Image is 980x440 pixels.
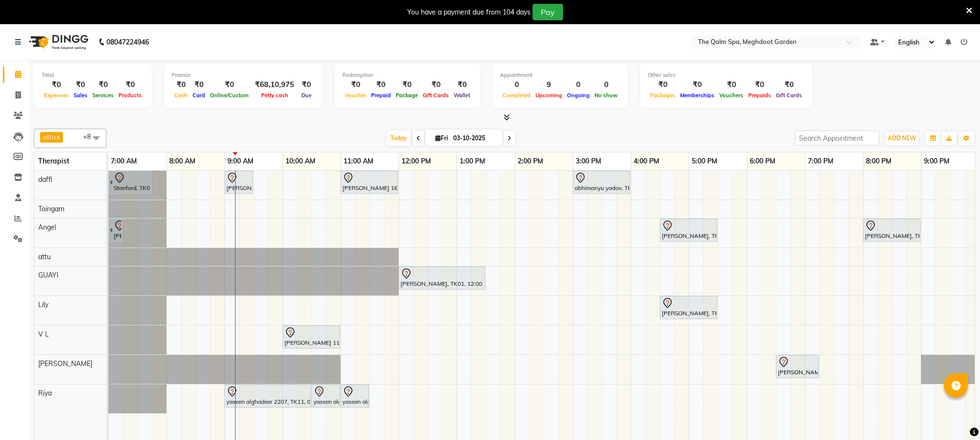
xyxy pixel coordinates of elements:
[747,154,778,168] a: 6:00 PM
[500,71,620,79] div: Appointment
[592,92,620,99] span: No show
[90,92,116,99] span: Services
[717,92,746,99] span: Vouchers
[38,175,52,184] span: daffi
[863,154,894,168] a: 8:00 PM
[451,79,473,90] div: ₹0
[106,29,149,56] b: 08047224946
[172,79,190,90] div: ₹0
[167,154,198,168] a: 8:00 AM
[648,92,678,99] span: Packages
[564,92,592,99] span: Ongoing
[312,386,339,406] div: yaseen alghadeer 2207, TK11, 10:30 AM-11:00 AM, De-Stress Back & Shoulder Massage with Herbal Hot...
[500,92,533,99] span: Completed
[283,154,318,168] a: 10:00 AM
[113,220,121,240] div: [PERSON_NAME], TK07, 06:15 AM-07:15 AM, Swedish De-Stress - 60 Mins
[515,154,546,168] a: 2:00 PM
[573,154,604,168] a: 3:00 PM
[190,79,208,90] div: ₹0
[38,359,92,368] span: [PERSON_NAME]
[661,297,716,318] div: [PERSON_NAME], TK03, 04:30 PM-05:30 PM, Swedish De-Stress - 60 Mins
[564,79,592,90] div: 0
[113,172,150,192] div: Stanford, TK04, 06:45 AM-07:45 AM, Swedish De-Stress - 60 Mins
[746,79,773,90] div: ₹0
[342,172,397,192] div: [PERSON_NAME] 1621, TK06, 11:00 AM-12:00 PM, Javanese Pampering - 60 Mins
[457,154,488,168] a: 1:00 PM
[400,268,484,288] div: [PERSON_NAME], TK01, 12:00 PM-01:30 PM, Javanese Pampering - 90 Mins
[208,92,251,99] span: Online/Custom
[533,92,564,99] span: Upcoming
[574,172,629,192] div: abhimanyu yadav, TK09, 03:00 PM-04:00 PM, Javanese Pampering - 60 Mins
[225,172,252,192] div: [PERSON_NAME], TK10, 09:00 AM-09:30 AM, De-Stress Back & Shoulder Massage - 30 Mins
[805,154,836,168] a: 7:00 PM
[341,154,376,168] a: 11:00 AM
[342,92,369,99] span: Voucher
[717,79,746,90] div: ₹0
[38,157,69,165] span: Therapist
[678,79,717,90] div: ₹0
[83,132,98,140] span: +8
[777,356,818,377] div: [PERSON_NAME], TK02, 06:30 PM-07:15 PM, BLOW DRY
[38,205,64,213] span: Toingam
[251,79,298,90] div: ₹68,10,975
[661,220,716,240] div: [PERSON_NAME], TK03, 04:30 PM-05:30 PM, Swedish De-Stress - 60 Mins
[631,154,662,168] a: 4:00 PM
[773,79,804,90] div: ₹0
[38,330,49,338] span: V L
[38,223,56,232] span: Angel
[393,79,420,90] div: ₹0
[939,401,970,430] iframe: chat widget
[259,92,291,99] span: Petty cash
[451,92,473,99] span: Wallet
[648,71,804,79] div: Other sales
[592,79,620,90] div: 0
[71,79,90,90] div: ₹0
[190,92,208,99] span: Card
[369,92,393,99] span: Prepaid
[386,131,411,146] span: Today
[298,79,315,90] div: ₹0
[648,79,678,90] div: ₹0
[678,92,717,99] span: Memberships
[773,92,804,99] span: Gift Cards
[56,133,60,141] a: x
[450,131,499,146] input: 2025-10-03
[42,92,71,99] span: Expenses
[888,134,916,142] span: ADD NEW
[172,92,190,99] span: Cash
[689,154,720,168] a: 5:00 PM
[42,71,144,79] div: Total
[393,92,420,99] span: Package
[533,4,563,20] button: Pay
[38,389,52,397] span: Riya
[225,154,256,168] a: 9:00 AM
[42,79,71,90] div: ₹0
[342,71,473,79] div: Redemption
[225,386,310,406] div: yaseen alghadeer 2207, TK11, 09:00 AM-10:30 AM, Javanese Pampering - 90 Mins
[38,271,59,279] span: GUAYI
[342,79,369,90] div: ₹0
[795,131,879,146] input: Search Appointment
[116,79,144,90] div: ₹0
[420,92,451,99] span: Gift Cards
[108,154,139,168] a: 7:00 AM
[116,92,144,99] span: Products
[746,92,773,99] span: Prepaids
[90,79,116,90] div: ₹0
[299,92,314,99] span: Due
[342,386,368,406] div: yaseen alghadeer 2207, TK11, 11:00 AM-11:30 AM, FULL ARM WAX
[172,71,315,79] div: Finance
[533,79,564,90] div: 9
[38,252,51,261] span: attu
[433,134,450,142] span: Fri
[38,300,48,309] span: Lily
[43,133,56,141] span: attu
[369,79,393,90] div: ₹0
[283,327,339,347] div: [PERSON_NAME] 1124, TK05, 10:00 AM-11:00 AM, Swedish De-Stress - 60 Mins
[500,79,533,90] div: 0
[885,132,919,145] button: ADD NEW
[407,7,531,17] div: You have a payment due from 104 days
[208,79,251,90] div: ₹0
[864,220,920,240] div: [PERSON_NAME], TK08, 08:00 PM-09:00 PM, Fusion Therapy - 60 Mins
[25,29,91,56] img: logo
